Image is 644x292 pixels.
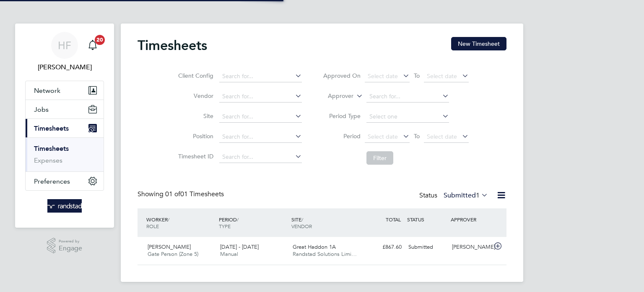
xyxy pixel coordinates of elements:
[138,37,207,54] h2: Timesheets
[219,111,302,123] input: Search for...
[34,87,60,95] span: Network
[26,100,104,118] button: Jobs
[323,132,361,140] label: Period
[95,35,105,45] span: 20
[59,245,82,252] span: Engage
[47,199,82,213] img: randstad-logo-retina.png
[144,212,217,234] div: WORKER
[25,199,104,213] a: Go to home page
[449,212,492,227] div: APPROVER
[34,177,70,185] span: Preferences
[219,223,231,229] span: TYPE
[176,112,213,120] label: Site
[386,216,401,223] span: TOTAL
[427,133,457,140] span: Select date
[25,62,104,72] span: Hollie Furby
[323,72,361,79] label: Approved On
[449,240,492,254] div: [PERSON_NAME]
[146,223,159,229] span: ROLE
[26,137,104,171] div: Timesheets
[176,92,213,100] label: Vendor
[405,212,449,227] div: STATUS
[138,190,226,199] div: Showing
[291,223,312,229] span: VENDOR
[289,212,362,234] div: SITE
[34,156,62,164] a: Expenses
[444,191,488,200] label: Submitted
[405,240,449,254] div: Submitted
[293,250,357,258] span: Randstad Solutions Limi…
[176,132,213,140] label: Position
[148,243,191,250] span: [PERSON_NAME]
[219,131,302,143] input: Search for...
[427,72,457,80] span: Select date
[168,216,169,223] span: /
[293,243,336,250] span: Great Haddon 1A
[219,91,302,103] input: Search for...
[58,40,71,51] span: HF
[361,240,405,254] div: £867.60
[34,145,69,153] a: Timesheets
[165,190,180,198] span: 01 of
[316,92,353,100] label: Approver
[301,216,303,223] span: /
[15,24,114,228] nav: Main navigation
[219,151,302,163] input: Search for...
[34,105,49,113] span: Jobs
[84,32,101,59] a: 20
[451,37,506,50] button: New Timesheet
[59,238,82,245] span: Powered by
[47,238,83,254] a: Powered byEngage
[165,190,224,198] span: 01 Timesheets
[419,190,490,202] div: Status
[220,250,238,258] span: Manual
[217,212,289,234] div: PERIOD
[366,91,449,103] input: Search for...
[176,153,213,160] label: Timesheet ID
[411,70,422,81] span: To
[148,250,198,258] span: Gate Person (Zone 5)
[366,151,393,165] button: Filter
[176,72,213,79] label: Client Config
[323,112,361,120] label: Period Type
[411,131,422,142] span: To
[368,133,398,140] span: Select date
[476,191,480,200] span: 1
[237,216,239,223] span: /
[34,124,69,132] span: Timesheets
[366,111,449,123] input: Select one
[220,243,259,250] span: [DATE] - [DATE]
[26,172,104,190] button: Preferences
[219,71,302,82] input: Search for...
[368,72,398,80] span: Select date
[26,81,104,100] button: Network
[26,119,104,137] button: Timesheets
[25,32,104,72] a: HF[PERSON_NAME]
